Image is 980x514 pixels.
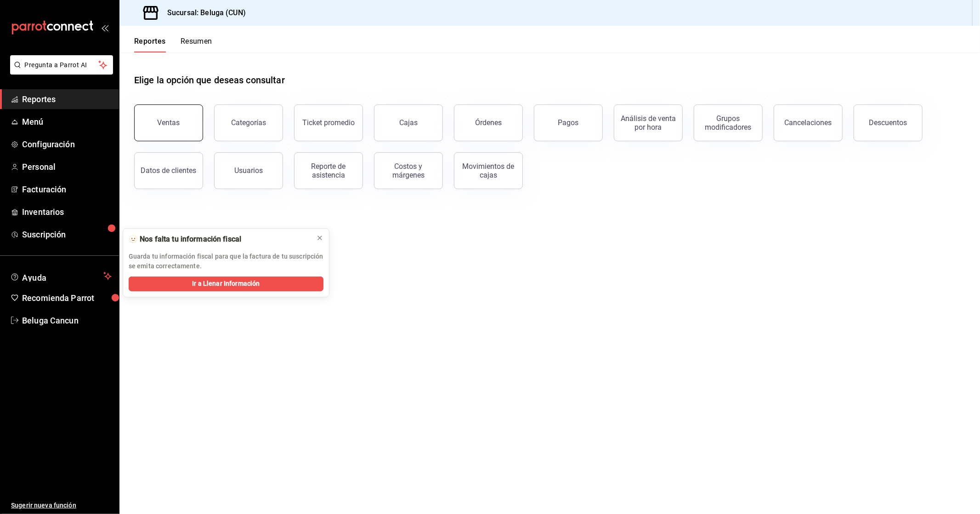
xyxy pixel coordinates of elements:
[460,162,517,179] div: Movimientos de cajas
[22,116,112,128] span: Menú
[785,118,832,127] div: Cancelaciones
[774,104,843,141] button: Cancelaciones
[101,24,108,31] button: open_drawer_menu
[854,104,923,141] button: Descuentos
[6,67,113,76] a: Pregunta a Parrot AI
[869,118,907,127] div: Descuentos
[134,73,285,87] h1: Elige la opción que deseas consultar
[614,104,683,141] button: Análisis de venta por hora
[374,152,443,189] button: Costos y márgenes
[214,152,283,189] button: Usuarios
[141,166,197,175] div: Datos de clientes
[10,55,113,75] button: Pregunta a Parrot AI
[158,118,180,127] div: Ventas
[399,118,418,127] div: Cajas
[134,152,203,189] button: Datos de clientes
[454,104,523,141] button: Órdenes
[214,104,283,141] button: Categorías
[22,314,112,327] span: Beluga Cancun
[129,252,323,271] p: Guarda tu información fiscal para que la factura de tu suscripción se emita correctamente.
[454,152,523,189] button: Movimientos de cajas
[22,161,112,173] span: Personal
[22,271,100,282] span: Ayuda
[294,104,363,141] button: Ticket promedio
[475,118,502,127] div: Órdenes
[22,228,112,241] span: Suscripción
[22,292,112,304] span: Recomienda Parrot
[134,104,203,141] button: Ventas
[181,37,212,52] button: Resumen
[22,138,112,150] span: Configuración
[700,114,757,132] div: Grupos modificadores
[160,7,246,18] h3: Sucursal: Beluga (CUN)
[302,118,355,127] div: Ticket promedio
[22,206,112,218] span: Inventarios
[25,60,99,70] span: Pregunta a Parrot AI
[534,104,603,141] button: Pagos
[234,166,263,175] div: Usuarios
[380,162,437,179] div: Costos y márgenes
[374,104,443,141] button: Cajas
[22,93,112,105] span: Reportes
[134,37,166,52] button: Reportes
[129,277,323,291] button: Ir a Llenar Información
[129,234,309,244] div: 🫥 Nos falta tu información fiscal
[620,114,677,132] div: Análisis de venta por hora
[231,118,266,127] div: Categorías
[134,37,212,52] div: navigation tabs
[558,118,579,127] div: Pagos
[192,279,260,289] span: Ir a Llenar Información
[694,104,763,141] button: Grupos modificadores
[300,162,357,179] div: Reporte de asistencia
[294,152,363,189] button: Reporte de asistencia
[22,183,112,196] span: Facturación
[11,501,112,510] span: Sugerir nueva función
